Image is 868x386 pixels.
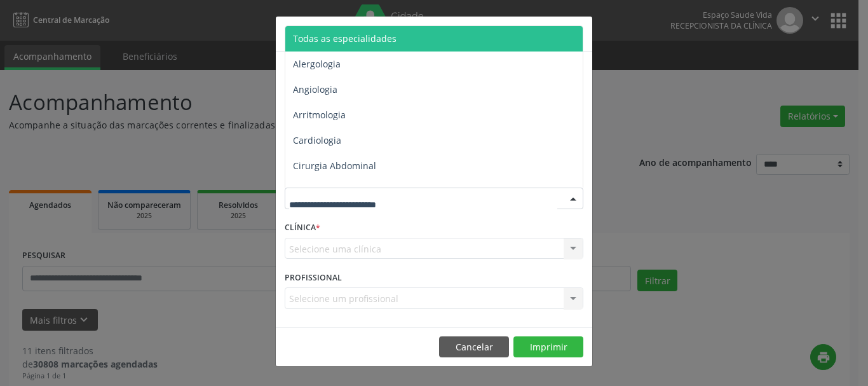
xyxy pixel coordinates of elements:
span: Cardiologia [293,134,341,146]
label: PROFISSIONAL [285,268,342,287]
button: Close [567,17,592,48]
h5: Relatório de agendamentos [285,25,430,42]
span: Todas as especialidades [293,32,397,45]
span: Cirurgia Bariatrica [293,185,371,197]
button: Cancelar [439,336,509,358]
span: Arritmologia [293,109,346,121]
span: Alergologia [293,58,341,70]
label: CLÍNICA [285,218,320,238]
button: Imprimir [513,336,583,358]
span: Cirurgia Abdominal [293,160,376,172]
span: Angiologia [293,83,337,95]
